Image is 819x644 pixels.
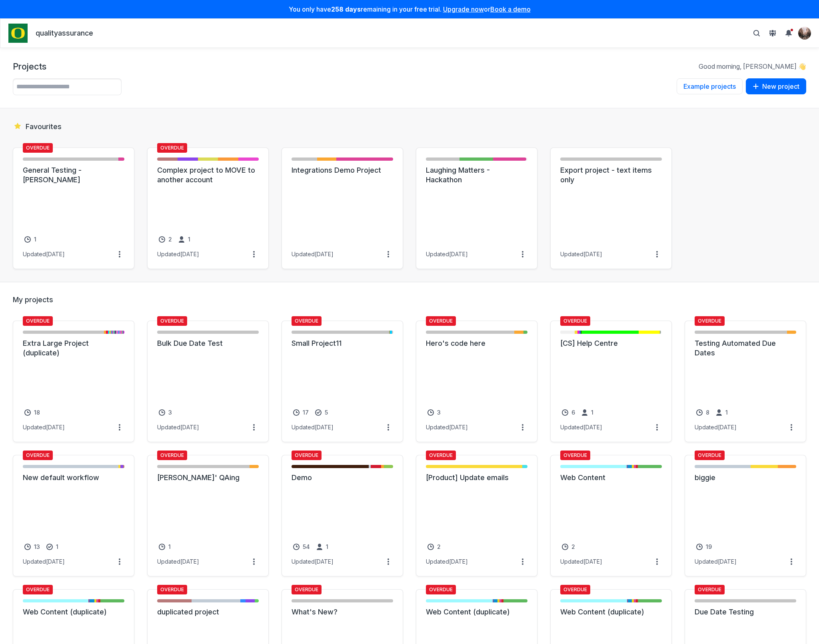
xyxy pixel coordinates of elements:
a: Laughing Matters - Hackathon [426,165,527,185]
p: qualityassurance [36,28,93,38]
a: Small Project11 [292,339,393,348]
a: Web Content (duplicate) [23,607,124,617]
span: Overdue [426,585,456,594]
button: Toggle search bar [750,27,763,40]
a: 19 [695,542,713,552]
span: Overdue [292,316,322,326]
a: 1 [23,235,38,244]
div: Updated [DATE] [426,424,468,431]
span: Overdue [23,143,53,153]
a: 1 [714,408,729,417]
a: Integrations Demo Project [292,165,393,175]
a: 1 [45,542,60,552]
p: Good morning, [PERSON_NAME] 👋 [699,62,806,71]
button: New project [746,78,806,94]
a: 1 [315,542,330,552]
span: Overdue [695,585,725,594]
img: Your avatar [798,27,811,40]
a: Project Dashboard [8,24,28,43]
span: Overdue [560,451,590,460]
span: Overdue [560,585,590,594]
div: Updated [DATE] [292,558,334,565]
a: Testing Automated Due Dates [695,339,796,358]
button: View People & Groups [766,27,779,40]
span: Overdue [157,585,187,594]
div: Updated [DATE] [23,251,65,258]
img: Account logo [8,24,28,43]
a: Book a demo [490,5,531,13]
div: Updated [DATE] [23,424,65,431]
strong: 258 days [331,5,361,13]
div: Updated [DATE] [560,424,602,431]
a: New default workflow [23,473,124,483]
a: 3 [426,408,442,417]
div: Updated [DATE] [695,558,737,565]
a: 5 [314,408,330,417]
div: Updated [DATE] [695,424,737,431]
a: 3 [157,408,174,417]
a: Bulk Due Date Test [157,339,259,348]
a: Web Content (duplicate) [560,607,662,617]
a: 2 [560,542,577,552]
a: 6 [560,408,577,417]
summary: View profile menu [798,27,811,40]
a: 8 [695,408,711,417]
a: 1 [580,408,595,417]
span: Overdue [695,451,725,460]
div: Updated [DATE] [157,558,199,565]
span: Overdue [157,451,187,460]
div: Updated [DATE] [292,251,334,258]
span: Overdue [292,451,322,460]
span: Overdue [426,451,456,460]
h1: Projects [13,61,46,72]
a: Due Date Testing [695,607,796,617]
div: Updated [DATE] [23,558,65,565]
a: 2 [157,235,174,244]
a: [PERSON_NAME]' QAing [157,473,259,483]
a: 18 [23,408,42,417]
a: 13 [23,542,42,552]
a: [CS] Help Centre [560,339,662,348]
a: duplicated project [157,607,259,617]
div: Updated [DATE] [292,424,334,431]
div: Updated [DATE] [426,558,468,565]
summary: View Notifications [782,27,798,40]
div: Updated [DATE] [157,424,199,431]
a: 1 [177,235,192,244]
a: Hero's code here [426,339,527,348]
a: What's New? [292,607,393,617]
a: 17 [292,408,310,417]
span: Overdue [23,316,53,326]
div: Updated [DATE] [560,251,602,258]
a: General Testing - [PERSON_NAME] [23,165,124,185]
p: You only have remaining in your free trial. or [5,5,814,14]
a: 2 [426,542,442,552]
span: Overdue [426,316,456,326]
a: 54 [292,542,312,552]
span: Overdue [157,316,187,326]
span: Overdue [157,143,187,153]
a: [Product] Update emails [426,473,527,483]
button: Example projects [677,78,743,94]
span: Overdue [695,316,725,326]
div: Updated [DATE] [560,558,602,565]
h2: Favourites [13,121,806,132]
span: Overdue [560,316,590,326]
div: Updated [DATE] [157,251,199,258]
span: Overdue [292,585,322,594]
a: Web Content (duplicate) [426,607,527,617]
a: Extra Large Project (duplicate) [23,339,124,358]
span: Overdue [23,585,53,594]
span: Overdue [23,451,53,460]
a: 1 [157,542,172,552]
h2: My projects [13,295,806,305]
a: biggie [695,473,796,483]
div: Updated [DATE] [426,251,468,258]
a: Web Content [560,473,662,483]
a: Demo [292,473,393,483]
a: Upgrade now [443,5,484,13]
a: Complex project to MOVE to another account [157,165,259,185]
